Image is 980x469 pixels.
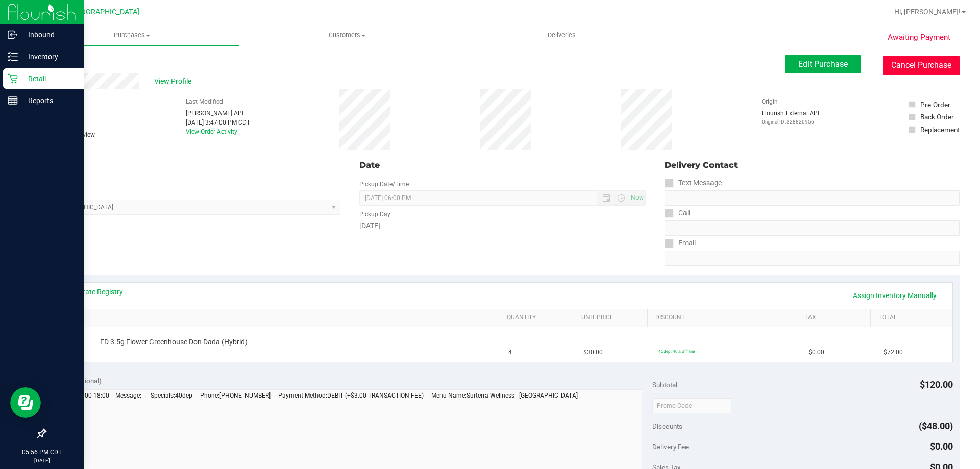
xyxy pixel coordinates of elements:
span: Purchases [24,31,239,40]
p: Original ID: 328820956 [762,118,819,126]
label: Pickup Day [359,210,390,219]
a: Quantity [507,314,569,322]
span: [GEOGRAPHIC_DATA] [69,8,139,16]
button: Cancel Purchase [883,56,960,75]
span: $72.00 [884,348,903,357]
span: Subtotal [652,381,677,389]
a: View Order Activity [186,128,237,135]
p: Reports [18,94,79,107]
iframe: Resource center [10,387,41,418]
span: $30.00 [583,348,603,357]
span: View Profile [154,76,195,87]
inline-svg: Retail [8,73,18,84]
p: Inbound [18,29,79,41]
a: Discount [655,314,792,322]
input: Promo Code [652,398,731,413]
p: Retail [18,72,79,85]
a: Purchases [24,24,239,46]
div: [DATE] [359,220,645,231]
label: Origin [762,97,778,106]
p: 05:56 PM CDT [5,448,79,457]
label: Pickup Date/Time [359,180,409,189]
a: Deliveries [454,24,669,46]
span: Awaiting Payment [888,32,950,43]
span: Hi, [PERSON_NAME]! [894,8,961,16]
div: Location [45,159,340,171]
a: View State Registry [62,287,123,297]
span: Customers [240,31,454,40]
inline-svg: Inbound [8,30,18,40]
span: $120.00 [920,379,953,390]
label: Last Modified [186,97,223,106]
a: Total [878,314,941,322]
inline-svg: Inventory [8,52,18,62]
a: SKU [60,314,495,322]
div: Flourish External API [762,109,819,126]
span: 40dep: 40% off line [658,349,695,354]
p: Inventory [18,51,79,63]
span: $0.00 [808,348,824,357]
label: Text Message [665,176,722,190]
span: Discounts [652,417,682,435]
a: Unit Price [581,314,644,322]
div: Back Order [920,112,954,122]
span: ($48.00) [919,421,953,431]
a: Customers [239,24,454,46]
a: Tax [804,314,867,322]
inline-svg: Reports [8,95,18,106]
div: Date [359,159,645,171]
span: Edit Purchase [798,59,848,69]
div: [PERSON_NAME] API [186,109,250,118]
span: Delivery Fee [652,442,689,451]
p: [DATE] [5,457,79,464]
span: FD 3.5g Flower Greenhouse Don Dada (Hybrid) [100,337,248,347]
div: Replacement [920,125,960,135]
button: Edit Purchase [785,55,861,73]
div: Delivery Contact [665,159,960,171]
a: Assign Inventory Manually [846,287,943,304]
input: Format: (999) 999-9999 [665,220,960,236]
div: [DATE] 3:47:00 PM CDT [186,118,250,127]
span: 4 [508,348,512,357]
label: Call [665,206,690,220]
span: Deliveries [534,31,590,40]
span: $0.00 [930,441,953,452]
input: Format: (999) 999-9999 [665,190,960,206]
label: Email [665,236,696,251]
div: Pre-Order [920,100,950,110]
